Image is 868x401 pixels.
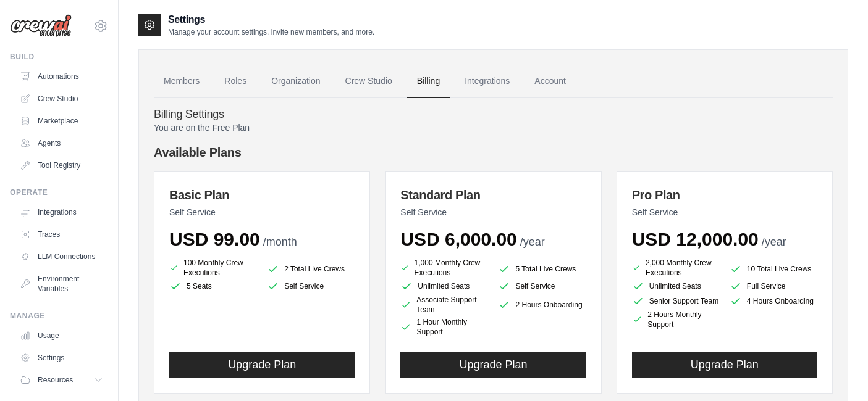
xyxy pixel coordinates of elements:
[38,375,73,385] span: Resources
[400,317,488,337] li: 1 Hour Monthly Support
[169,186,355,204] h3: Basic Plan
[400,206,586,218] p: Self Service
[10,52,108,62] div: Build
[632,352,817,378] button: Upgrade Plan
[730,260,817,278] li: 10 Total Live Crews
[267,280,355,292] li: Self Service
[400,229,516,249] span: USD 6,000.00
[169,206,355,218] p: Self Service
[261,65,330,98] a: Organization
[632,258,720,278] li: 2,000 Monthly Crew Executions
[267,260,355,278] li: 2 Total Live Crews
[10,188,108,197] div: Operate
[407,65,450,98] a: Billing
[15,225,108,244] a: Traces
[498,295,586,315] li: 2 Hours Onboarding
[15,89,108,109] a: Crew Studio
[730,295,817,307] li: 4 Hours Onboarding
[400,295,488,315] li: Associate Support Team
[632,310,720,329] li: 2 Hours Monthly Support
[15,348,108,368] a: Settings
[632,229,759,249] span: USD 12,000.00
[168,27,374,37] p: Manage your account settings, invite new members, and more.
[400,186,586,204] h3: Standard Plan
[169,280,257,292] li: 5 Seats
[400,352,586,378] button: Upgrade Plan
[498,260,586,278] li: 5 Total Live Crews
[15,133,108,153] a: Agents
[15,155,108,175] a: Tool Registry
[632,186,817,204] h3: Pro Plan
[730,280,817,292] li: Full Service
[10,311,108,321] div: Manage
[520,236,545,248] span: /year
[15,269,108,299] a: Environment Variables
[632,280,720,292] li: Unlimited Seats
[169,229,260,249] span: USD 99.00
[154,65,209,98] a: Members
[632,206,817,218] p: Self Service
[154,108,833,122] h4: Billing Settings
[15,247,108,267] a: LLM Connections
[10,14,72,38] img: Logo
[15,67,108,86] a: Automations
[15,111,108,131] a: Marketplace
[400,258,488,278] li: 1,000 Monthly Crew Executions
[154,122,833,134] p: You are on the Free Plan
[525,65,576,98] a: Account
[263,236,297,248] span: /month
[335,65,402,98] a: Crew Studio
[15,202,108,222] a: Integrations
[168,12,374,27] h2: Settings
[154,144,833,161] h4: Available Plans
[15,326,108,345] a: Usage
[632,295,720,307] li: Senior Support Team
[400,280,488,292] li: Unlimited Seats
[15,370,108,390] button: Resources
[214,65,256,98] a: Roles
[169,352,355,378] button: Upgrade Plan
[455,65,520,98] a: Integrations
[169,258,257,278] li: 100 Monthly Crew Executions
[498,280,586,292] li: Self Service
[762,236,786,248] span: /year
